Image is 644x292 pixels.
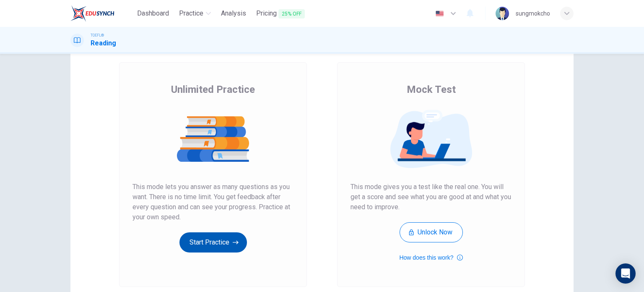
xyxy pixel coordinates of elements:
span: Unlimited Practice [171,83,255,96]
div: sungmokcho [516,8,550,18]
a: Analysis [218,6,249,21]
button: Practice [176,6,214,21]
a: Dashboard [134,6,172,21]
h1: Reading [91,38,116,48]
span: TOEFL® [91,32,104,38]
button: Unlock Now [400,222,463,242]
button: Pricing25% OFF [253,6,308,21]
img: Profile picture [496,7,509,20]
a: EduSynch logo [70,5,134,22]
button: Start Practice [179,232,247,253]
span: Analysis [221,8,246,18]
span: Practice [179,8,203,18]
span: Dashboard [137,8,169,18]
span: This mode lets you answer as many questions as you want. There is no time limit. You get feedback... [132,182,293,222]
button: How does this work? [399,253,462,263]
span: Pricing [256,8,305,19]
span: Mock Test [407,83,456,96]
button: Dashboard [134,6,172,21]
button: Analysis [218,6,249,21]
div: Open Intercom Messenger [615,263,636,284]
img: en [434,11,445,17]
span: 25% OFF [278,9,305,18]
span: This mode gives you a test like the real one. You will get a score and see what you are good at a... [351,182,512,212]
img: EduSynch logo [70,5,114,22]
